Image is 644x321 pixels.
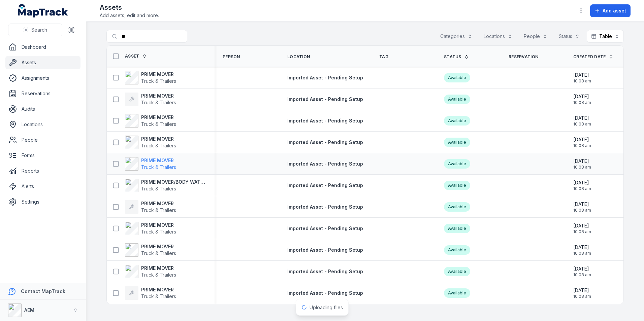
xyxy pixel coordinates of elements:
a: Imported Asset - Pending Setup [287,204,363,210]
strong: PRIME MOVER [141,265,176,272]
span: 10:08 am [573,272,591,278]
strong: Contact MapTrack [21,288,65,294]
time: 20/08/2025, 10:08:45 am [573,115,591,127]
a: MapTrack [18,4,68,17]
strong: PRIME MOVER [141,286,176,293]
span: [DATE] [573,201,591,208]
span: Tag [379,54,388,60]
a: PRIME MOVERTruck & Trailers [125,243,176,257]
a: Imported Asset - Pending Setup [287,225,363,232]
span: Truck & Trailers [141,121,176,127]
span: Imported Asset - Pending Setup [287,204,363,210]
strong: PRIME MOVER [141,71,176,78]
span: Truck & Trailers [141,186,176,191]
span: Imported Asset - Pending Setup [287,247,363,253]
button: Table [587,30,624,43]
span: Truck & Trailers [141,250,176,256]
span: [DATE] [573,179,591,186]
button: Locations [479,30,517,43]
span: Reservation [509,54,538,60]
span: Add asset [603,7,626,14]
span: 10:08 am [573,165,591,170]
a: Locations [5,118,80,131]
a: Asset [125,53,147,59]
a: PRIME MOVERTruck & Trailers [125,71,176,84]
strong: PRIME MOVER [141,157,176,164]
a: Settings [5,195,80,209]
a: Created Date [573,54,613,60]
a: Dashboard [5,40,80,54]
span: Imported Asset - Pending Setup [287,139,363,145]
div: Available [444,288,470,298]
div: Available [444,95,470,104]
time: 20/08/2025, 10:08:45 am [573,201,591,213]
a: Forms [5,149,80,162]
strong: PRIME MOVER [141,222,176,228]
a: PRIME MOVERTruck & Trailers [125,157,176,171]
span: Imported Asset - Pending Setup [287,269,363,274]
time: 20/08/2025, 10:08:45 am [573,265,591,278]
strong: PRIME MOVER [141,243,176,250]
span: Truck & Trailers [141,164,176,170]
a: PRIME MOVERTruck & Trailers [125,200,176,214]
span: Imported Asset - Pending Setup [287,225,363,231]
span: Truck & Trailers [141,78,176,84]
div: Available [444,202,470,212]
time: 20/08/2025, 10:08:45 am [573,244,591,256]
span: Truck & Trailers [141,272,176,278]
a: Status [444,54,469,60]
a: People [5,133,80,147]
span: 10:08 am [573,208,591,213]
span: [DATE] [573,72,591,78]
span: Location [287,54,310,60]
span: 10:08 am [573,143,591,148]
span: Truck & Trailers [141,293,176,299]
span: [DATE] [573,222,591,229]
strong: PRIME MOVER [141,93,176,99]
span: Imported Asset - Pending Setup [287,182,363,188]
span: 10:08 am [573,294,591,299]
span: Search [31,27,47,33]
div: Available [444,245,470,255]
time: 20/08/2025, 10:08:45 am [573,179,591,191]
a: Imported Asset - Pending Setup [287,139,363,146]
div: Available [444,224,470,233]
h2: Assets [100,3,159,12]
button: People [519,30,552,43]
span: Add assets, edit and more. [100,12,159,19]
a: Alerts [5,180,80,193]
a: Assets [5,56,80,69]
a: Audits [5,102,80,116]
a: Assignments [5,71,80,85]
a: Reports [5,164,80,178]
span: 10:08 am [573,100,591,105]
a: PRIME MOVERTruck & Trailers [125,114,176,128]
span: Truck & Trailers [141,143,176,148]
span: Imported Asset - Pending Setup [287,118,363,123]
span: 10:08 am [573,78,591,84]
div: Available [444,138,470,147]
div: Available [444,159,470,169]
span: Truck & Trailers [141,100,176,105]
a: Reservations [5,87,80,100]
time: 20/08/2025, 10:08:45 am [573,136,591,148]
span: [DATE] [573,287,591,294]
div: Available [444,116,470,126]
a: Imported Asset - Pending Setup [287,182,363,189]
div: Available [444,73,470,82]
a: PRIME MOVERTruck & Trailers [125,286,176,300]
span: [DATE] [573,136,591,143]
a: PRIME MOVER/BODY WATER CARTTruck & Trailers [125,179,206,192]
span: 10:08 am [573,251,591,256]
a: Imported Asset - Pending Setup [287,96,363,103]
a: Imported Asset - Pending Setup [287,74,363,81]
span: Imported Asset - Pending Setup [287,75,363,80]
strong: PRIME MOVER [141,114,176,121]
strong: PRIME MOVER/BODY WATER CART [141,179,206,185]
time: 20/08/2025, 10:08:45 am [573,93,591,105]
time: 20/08/2025, 10:08:45 am [573,222,591,235]
span: Imported Asset - Pending Setup [287,96,363,102]
span: Created Date [573,54,606,60]
button: Search [8,24,62,36]
time: 20/08/2025, 10:08:45 am [573,158,591,170]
